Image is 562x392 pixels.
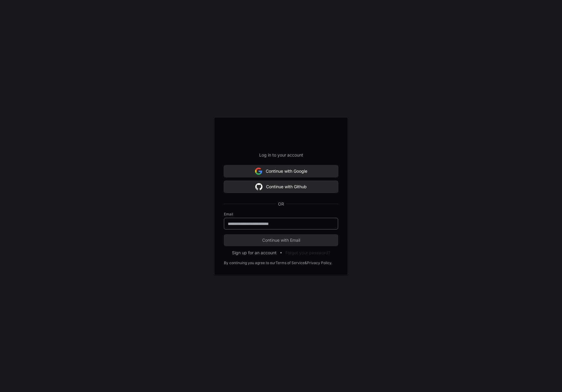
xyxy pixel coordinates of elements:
[224,181,338,193] button: Continue with Github
[232,250,277,256] button: Sign up for an account
[255,181,262,193] img: Sign in with google
[276,201,286,207] span: OR
[224,212,338,217] label: Email
[224,234,338,246] button: Continue with Email
[305,261,307,265] div: &
[285,250,330,256] button: Forgot your password?
[224,165,338,177] button: Continue with Google
[224,261,276,265] div: By continuing you agree to our
[224,152,338,158] p: Log in to your account
[307,261,332,265] a: Privacy Policy.
[276,261,305,265] a: Terms of Service
[224,237,338,243] span: Continue with Email
[255,165,262,177] img: Sign in with google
